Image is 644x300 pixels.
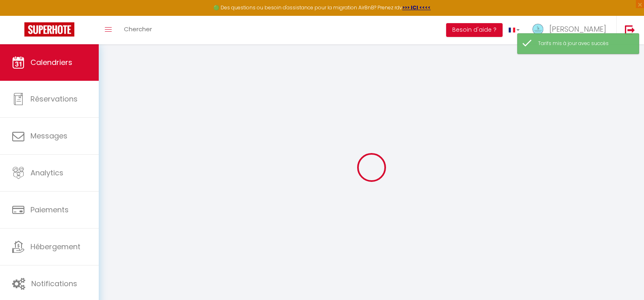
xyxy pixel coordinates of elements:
[446,23,503,37] button: Besoin d'aide ?
[538,40,631,47] div: Tarifs mis à jour avec succès
[30,242,80,252] span: Hébergement
[526,16,616,44] a: ... [PERSON_NAME]
[402,4,431,11] a: >>> ICI <<<<
[124,25,152,33] span: Chercher
[30,57,72,67] span: Calendriers
[118,16,158,44] a: Chercher
[30,205,69,215] span: Paiements
[24,22,74,37] img: Super Booking
[532,23,544,35] img: ...
[625,25,635,35] img: logout
[31,278,77,289] span: Notifications
[30,94,78,104] span: Réservations
[549,24,606,34] span: [PERSON_NAME]
[30,168,63,178] span: Analytics
[30,131,67,141] span: Messages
